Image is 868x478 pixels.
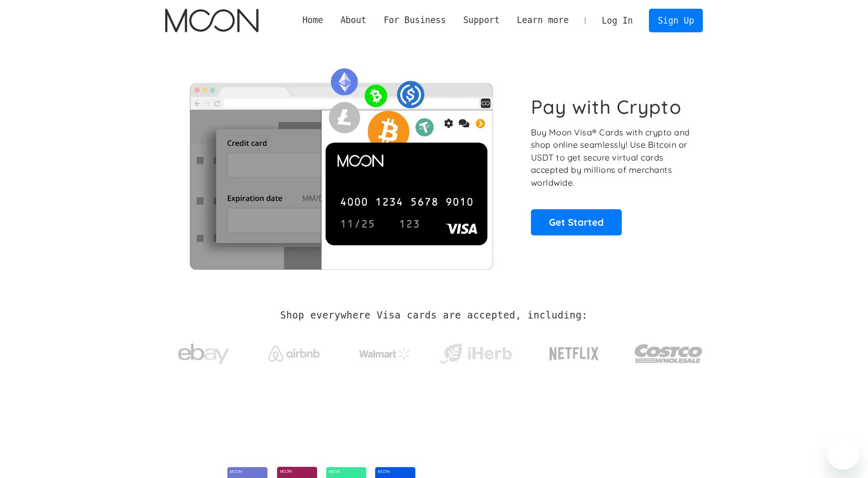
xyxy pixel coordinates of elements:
[531,126,692,189] p: Buy Moon Visa® Cards with crypto and shop online seamlessly! Use Bitcoin or USDT to get secure vi...
[375,14,455,27] div: For Business
[384,14,446,27] div: For Business
[463,14,500,27] div: Support
[593,9,641,32] a: Log In
[256,335,332,367] a: Airbnb
[341,14,367,27] div: About
[649,9,702,32] a: Sign Up
[455,14,508,27] div: Support
[165,9,258,32] a: home
[531,209,622,235] a: Get Started
[165,328,242,375] a: ebay
[280,310,587,321] h2: Shop everywhere Visa cards are accepted, including:
[347,337,423,365] a: Walmart
[531,95,682,118] h1: Pay with Crypto
[634,324,703,378] a: Costco
[165,61,517,269] img: Moon Cards let you spend your crypto anywhere Visa is accepted.
[294,14,332,27] a: Home
[438,341,514,367] img: iHerb
[508,14,578,27] div: Learn more
[528,331,620,372] a: Netflix
[268,346,320,362] img: Airbnb
[438,330,514,372] a: iHerb
[827,437,860,470] iframe: Bouton de lancement de la fenêtre de messagerie
[548,341,600,367] img: Netflix
[517,14,568,27] div: Learn more
[178,338,229,370] img: ebay
[165,9,258,32] img: Moon Logo
[359,348,410,360] img: Walmart
[634,334,703,373] img: Costco
[332,14,375,27] div: About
